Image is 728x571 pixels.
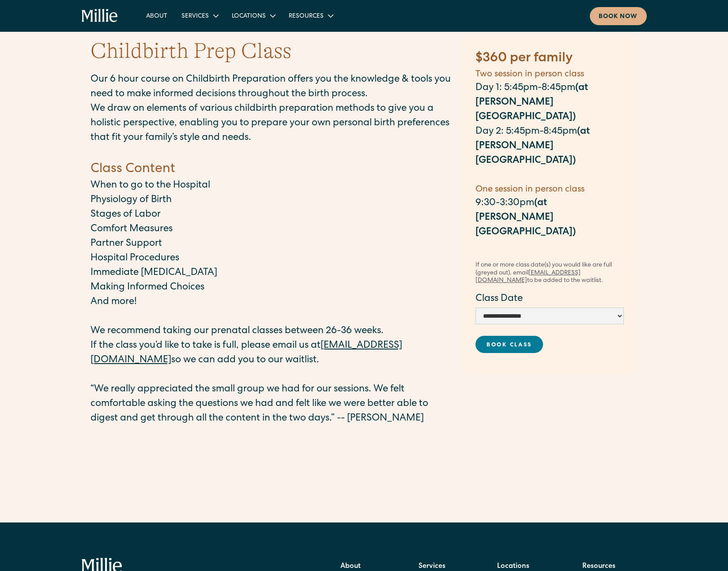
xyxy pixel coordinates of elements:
[82,9,118,23] a: home
[475,169,624,183] p: ‍
[497,563,529,570] strong: Locations
[282,8,339,23] div: Resources
[91,237,453,252] p: Partner Support
[599,12,638,22] div: Book now
[91,281,453,295] p: Making Informed Choices
[91,368,453,383] p: ‍
[91,341,402,365] a: [EMAIL_ADDRESS][DOMAIN_NAME]
[91,310,453,324] p: ‍
[475,52,573,65] strong: $360 per family
[475,81,624,125] p: Day 1: 5:45pm-8:45pm
[475,199,576,237] strong: (at [PERSON_NAME][GEOGRAPHIC_DATA])
[91,193,453,208] p: Physiology of Birth
[181,12,209,21] div: Services
[91,146,453,160] p: ‍
[475,83,588,122] strong: (at [PERSON_NAME][GEOGRAPHIC_DATA])
[91,295,453,310] p: And more!
[475,127,590,166] strong: (at [PERSON_NAME][GEOGRAPHIC_DATA])
[91,383,453,426] p: “We really appreciated the small group we had for our sessions. We felt comfortable asking the qu...
[590,7,647,25] a: Book now
[91,160,453,179] h4: Class Content
[419,563,445,570] strong: Services
[475,336,543,353] a: Book Class
[475,240,624,255] p: ‍
[91,324,453,339] p: We recommend taking our prenatal classes between 26-36 weeks.
[91,179,453,193] p: When to go to the Hospital
[475,196,624,240] p: 9:30-3:30pm
[91,73,453,102] p: Our 6 hour course on Childbirth Preparation offers you the knowledge & tools you need to make inf...
[91,266,453,281] p: Immediate [MEDICAL_DATA]
[232,12,266,21] div: Locations
[91,252,453,266] p: Hospital Procedures
[475,125,624,169] p: Day 2: 5:45pm-8:45pm
[475,262,624,285] div: If one or more class date(s) you would like are full (greyed out), email to be added to the waitl...
[91,222,453,237] p: Comfort Measures
[91,37,291,66] h1: Childbirth Prep Class
[91,208,453,222] p: Stages of Labor
[139,8,174,23] a: About
[225,8,282,23] div: Locations
[289,12,324,21] div: Resources
[91,339,453,368] p: If the class you’d like to take is full, please email us at so we can add you to our waitlist.
[91,426,453,441] p: ‍
[91,102,453,146] p: We draw on elements of various childbirth preparation methods to give you a holistic perspective,...
[475,292,624,307] label: Class Date
[174,8,225,23] div: Services
[475,183,624,196] h5: One session in person class
[475,68,624,81] h5: Two session in person class
[582,563,615,570] strong: Resources
[91,441,453,455] p: ‍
